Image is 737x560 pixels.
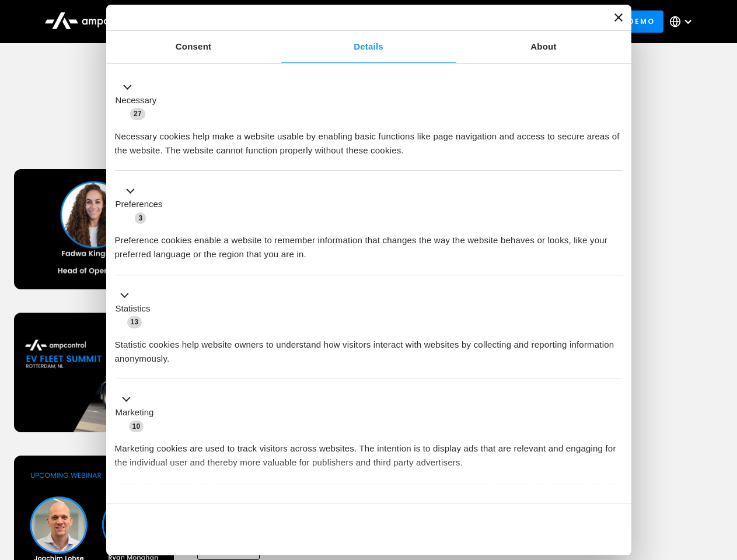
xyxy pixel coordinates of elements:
div: Preference cookies enable a website to remember information that changes the way the website beha... [115,225,623,261]
div: Marketing cookies are used to track visitors across websites. The intention is to display ads tha... [115,433,623,470]
a: About [456,31,631,63]
span: 2 [193,498,204,510]
button: Marketing (10) [115,393,161,433]
button: Statistics (13) [115,288,158,329]
label: Preferences [116,198,163,211]
button: Necessary (27) [115,80,164,121]
label: Statistics [116,302,151,316]
span: 13 [127,316,142,328]
label: Marketing [116,406,154,419]
button: Preferences (3) [115,184,170,225]
a: Consent [106,31,281,63]
button: Close banner [614,13,623,22]
a: Details [281,31,456,63]
span: 10 [129,421,144,432]
div: Necessary cookies help make a website usable by enabling basic functions like page navigation and... [115,121,623,157]
h1: Upcoming Webinars [14,118,724,146]
div: Statistic cookies help website owners to understand how visitors interact with websites by collec... [115,329,623,366]
label: Necessary [116,94,157,107]
span: 27 [130,108,145,120]
button: Unclassified (2) [115,496,211,511]
button: Okay [455,512,622,546]
span: 3 [135,212,146,224]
